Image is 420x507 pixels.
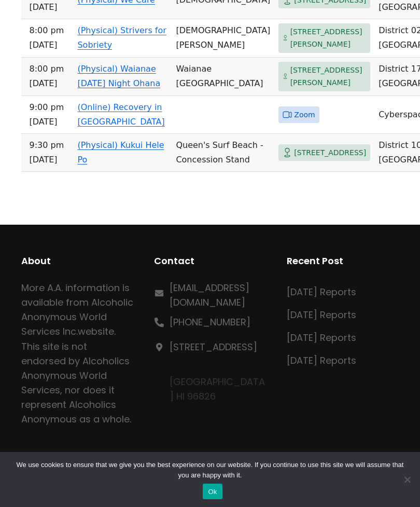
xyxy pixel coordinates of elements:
a: [DATE] Reports [287,349,399,372]
span: [STREET_ADDRESS][PERSON_NAME] [290,64,367,89]
span: We use cookies to ensure that we give you the best experience on our website. If you continue to ... [16,460,404,481]
h2: Recent Post [287,254,399,268]
p: More A.A. information is available from Alcoholic Anonymous World Services Inc. . This site is no... [21,281,133,427]
span: Zoom [294,108,315,121]
a: [DATE] Reports [287,326,399,349]
span: [STREET_ADDRESS][PERSON_NAME] [290,25,367,51]
h2: Contact [154,254,266,268]
a: [PHONE_NUMBER] [170,310,250,335]
a: (Physical) Waianae [DATE] Night Ohana [77,64,160,88]
span: 9:30 PM [30,138,69,153]
td: Waianae [GEOGRAPHIC_DATA] [172,58,274,96]
h2: About [21,254,133,268]
span: [STREET_ADDRESS] [294,146,366,159]
td: Queen's Surf Beach - Concession Stand [172,134,274,172]
span: [DATE] [30,38,69,52]
td: [DEMOGRAPHIC_DATA][PERSON_NAME] [172,19,274,58]
a: (Online) Recovery in [GEOGRAPHIC_DATA] [77,102,164,127]
button: Ok [203,484,222,499]
a: [DATE] Reports [287,281,399,304]
span: 8:00 PM [30,62,69,76]
a: (Physical) Strivers for Sobriety [77,25,166,50]
a: [DATE] Reports [287,304,399,326]
span: No [402,474,412,485]
a: [STREET_ADDRESS] [170,335,266,360]
span: 8:00 PM [30,23,69,38]
span: [DATE] [30,153,69,167]
a: [EMAIL_ADDRESS][DOMAIN_NAME] [170,281,266,310]
a: website [78,325,114,338]
span: [DATE] [30,76,69,91]
a: (Physical) Kukui Hele Po [77,140,164,165]
span: 9:00 PM [30,100,69,115]
span: [DATE] [30,115,69,129]
p: [GEOGRAPHIC_DATA] HI 96826 [170,335,266,403]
